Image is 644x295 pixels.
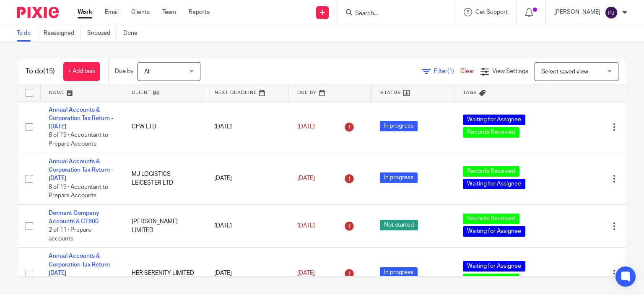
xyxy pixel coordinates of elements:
span: [DATE] [297,124,315,130]
a: Clients [131,8,150,16]
span: Waiting for Assignee [463,226,525,237]
span: Get Support [475,9,508,15]
span: In progress [380,172,418,183]
span: 8 of 19 · Accountant to Prepare Accounts [49,184,108,199]
a: + Add task [63,62,100,81]
td: [DATE] [206,204,289,248]
span: Waiting for Assignee [463,261,525,272]
a: Dormant Company Accounts & CT600 [49,210,99,225]
a: Reports [189,8,210,16]
span: Tags [463,90,477,95]
a: Reassigned [44,25,81,42]
td: [PERSON_NAME] LIMITED [123,204,206,248]
span: [DATE] [297,223,315,229]
td: MJ LOGISTICS LEICESTER LTD [123,153,206,204]
span: 2 of 11 · Prepare accounts [49,227,91,242]
td: [DATE] [206,153,289,204]
span: View Settings [492,68,528,74]
span: [DATE] [297,270,315,276]
span: Select saved view [541,69,588,75]
a: Clear [460,68,474,74]
a: Snoozed [87,25,117,42]
input: Search [354,10,430,18]
a: Annual Accounts & Corporation Tax Return - [DATE] [49,159,113,182]
h1: To do [26,67,55,76]
a: To do [17,25,37,42]
span: Records Received [463,274,519,284]
span: Not started [380,220,418,230]
span: Filter [434,68,460,74]
span: 8 of 19 · Accountant to Prepare Accounts [49,133,108,147]
p: Due by [115,67,133,76]
span: Records Received [463,214,519,224]
a: Done [123,25,144,42]
span: (1) [447,68,454,74]
a: Annual Accounts & Corporation Tax Return - [DATE] [49,253,113,276]
span: Waiting for Assignee [463,179,525,189]
span: Records Received [463,166,519,177]
a: Email [105,8,119,16]
span: In progress [380,121,418,131]
p: [PERSON_NAME] [554,8,600,16]
span: In progress [380,267,418,278]
a: Annual Accounts & Corporation Tax Return - [DATE] [49,107,113,130]
img: svg%3E [605,6,618,19]
img: Pixie [17,7,59,18]
span: (15) [43,68,55,75]
span: Waiting for Assignee [463,115,525,125]
td: CFW LTD [123,101,206,153]
span: All [144,69,151,75]
td: [DATE] [206,101,289,153]
a: Team [162,8,176,16]
span: [DATE] [297,175,315,181]
span: Records Received [463,127,519,138]
a: Work [78,8,92,16]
